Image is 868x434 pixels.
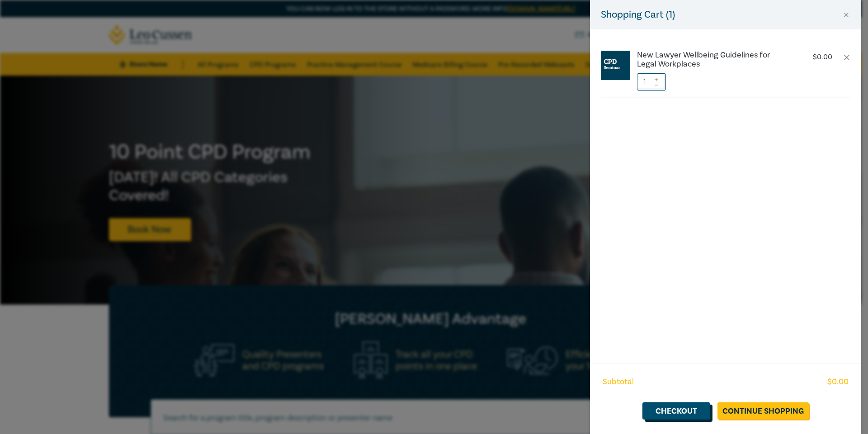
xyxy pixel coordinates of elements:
p: $ 0.00 [813,53,832,62]
a: New Lawyer Wellbeing Guidelines for Legal Workplaces [637,51,787,69]
h5: Shopping Cart ( 1 ) [601,7,675,22]
a: Checkout [642,402,710,420]
span: $ 0.00 [827,376,849,388]
input: 1 [637,73,666,91]
img: CPD%20Seminar.jpg [601,51,630,80]
button: Close [842,11,850,19]
span: Subtotal [603,376,634,388]
a: Continue Shopping [717,402,809,420]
